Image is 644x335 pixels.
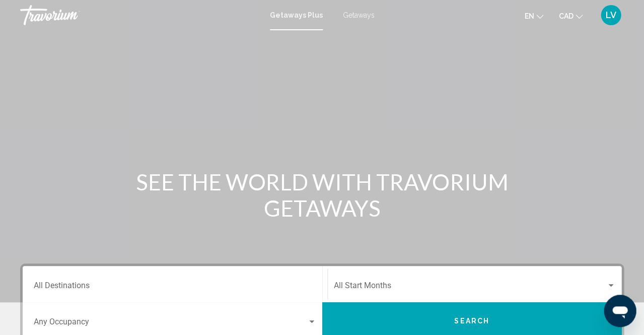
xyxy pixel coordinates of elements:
[524,12,534,20] span: en
[454,317,489,325] span: Search
[343,11,375,19] a: Getaways
[524,9,543,23] button: Change language
[558,12,573,20] span: CAD
[270,11,323,19] a: Getaways Plus
[133,169,511,221] h1: SEE THE WORLD WITH TRAVORIUM GETAWAYS
[598,5,624,26] button: User Menu
[606,10,616,20] span: LV
[558,9,583,23] button: Change currency
[20,5,260,25] a: Travorium
[604,295,636,327] iframe: Button to launch messaging window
